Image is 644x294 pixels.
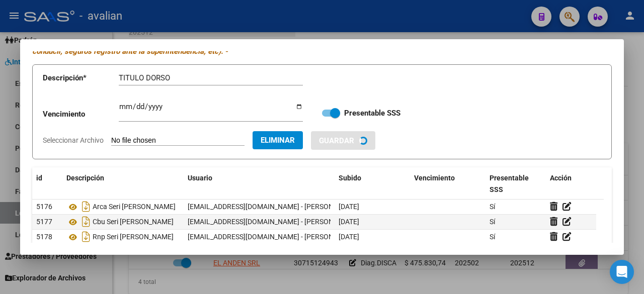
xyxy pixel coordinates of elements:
datatable-header-cell: Acción [546,167,596,201]
span: Sí [490,203,495,211]
span: [EMAIL_ADDRESS][DOMAIN_NAME] - [PERSON_NAME] [188,203,358,211]
span: Sí [490,218,495,226]
i: - En este fichero se sube la documentación que respalda el vínculo con la Obra Social (contrato, ... [32,35,589,56]
span: Cbu Seri [PERSON_NAME] [93,218,174,226]
span: [EMAIL_ADDRESS][DOMAIN_NAME] - [PERSON_NAME] [188,218,358,226]
span: [DATE] [339,218,359,226]
datatable-header-cell: Presentable SSS [486,167,546,201]
span: Guardar [319,136,354,145]
span: 5177 [36,218,52,226]
span: 5176 [36,203,52,211]
span: Sí [490,233,495,241]
button: Eliminar [253,131,303,149]
i: Descargar documento [79,229,93,245]
span: Seleccionar Archivo [43,136,104,144]
i: Descargar documento [79,199,93,215]
span: Arca Seri [PERSON_NAME] [93,203,176,211]
datatable-header-cell: Subido [335,167,410,201]
span: Usuario [188,174,212,182]
datatable-header-cell: Usuario [184,167,335,201]
i: Descargar documento [79,214,93,230]
span: [DATE] [339,233,359,241]
span: Eliminar [261,136,295,145]
span: Vencimiento [414,174,455,182]
span: Acción [550,174,572,182]
span: Presentable SSS [490,174,529,193]
button: Guardar [311,131,375,150]
span: 5178 [36,233,52,241]
span: id [36,174,42,182]
strong: Presentable SSS [344,109,400,118]
p: Vencimiento [43,109,119,120]
span: [EMAIL_ADDRESS][DOMAIN_NAME] - [PERSON_NAME] [188,233,358,241]
datatable-header-cell: Descripción [62,167,184,201]
datatable-header-cell: id [32,167,62,201]
span: Rnp Seri [PERSON_NAME] [93,233,174,241]
span: Subido [339,174,361,182]
div: Open Intercom Messenger [610,260,634,284]
span: Descripción [66,174,104,182]
datatable-header-cell: Vencimiento [410,167,486,201]
p: Descripción [43,72,119,84]
span: [DATE] [339,203,359,211]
